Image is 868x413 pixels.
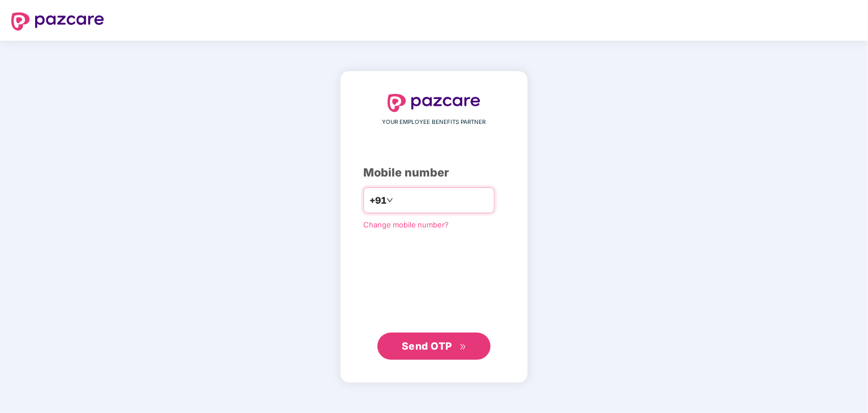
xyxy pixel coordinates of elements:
[388,94,480,112] img: logo
[459,343,467,351] span: double-right
[386,197,393,204] span: down
[369,193,386,208] span: +91
[383,118,486,127] span: YOUR EMPLOYEE BENEFITS PARTNER
[363,220,449,229] a: Change mobile number?
[363,164,505,182] div: Mobile number
[11,12,104,31] img: logo
[377,333,491,360] button: Send OTPdouble-right
[402,340,452,352] span: Send OTP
